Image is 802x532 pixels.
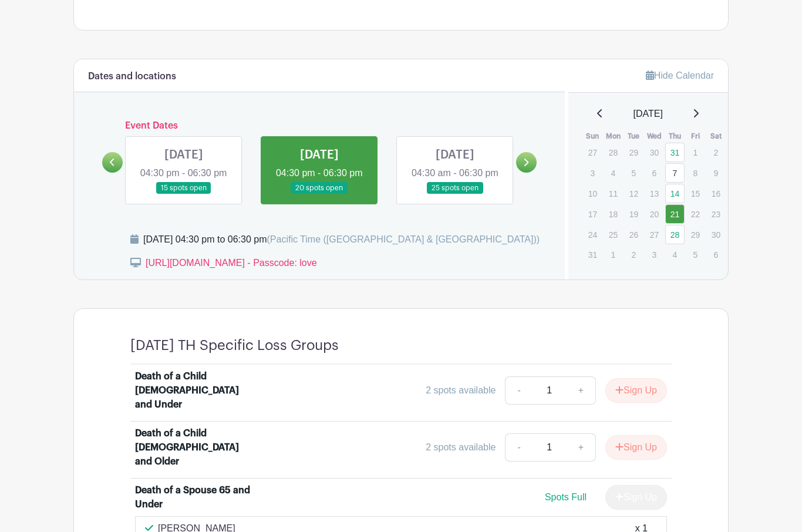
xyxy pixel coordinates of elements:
p: 26 [624,226,643,244]
div: Death of a Spouse 65 and Under [135,484,254,512]
p: 8 [686,164,705,183]
h6: Dates and locations [88,72,176,83]
a: 14 [665,184,685,204]
p: 2 [706,144,726,162]
h6: Event Dates [123,121,516,132]
p: 12 [624,185,643,203]
p: 15 [686,185,705,203]
th: Wed [644,131,665,143]
p: 19 [624,206,643,224]
p: 31 [583,246,602,264]
th: Thu [665,131,685,143]
p: 6 [645,164,664,183]
button: Sign Up [605,379,667,403]
th: Sat [706,131,726,143]
a: + [567,377,596,405]
p: 1 [686,144,705,162]
p: 27 [583,144,602,162]
p: 17 [583,206,602,224]
p: 3 [645,246,664,264]
h4: [DATE] TH Specific Loss Groups [130,338,339,355]
p: 10 [583,185,602,203]
p: 6 [706,246,726,264]
span: Spots Full [545,493,587,503]
p: 5 [624,164,643,183]
p: 28 [604,144,623,162]
th: Fri [685,131,706,143]
p: 11 [604,185,623,203]
p: 2 [624,246,643,264]
div: [DATE] 04:30 pm to 06:30 pm [143,233,540,247]
p: 9 [706,164,726,183]
div: Death of a Child [DEMOGRAPHIC_DATA] and Older [135,427,254,469]
a: 28 [665,225,685,245]
p: 3 [583,164,602,183]
a: 21 [665,205,685,224]
a: [URL][DOMAIN_NAME] - Passcode: love [146,258,317,268]
th: Tue [624,131,644,143]
p: 29 [624,144,643,162]
p: 29 [686,226,705,244]
a: - [505,377,532,405]
p: 23 [706,206,726,224]
p: 30 [706,226,726,244]
p: 24 [583,226,602,244]
p: 1 [604,246,623,264]
p: 16 [706,185,726,203]
span: (Pacific Time ([GEOGRAPHIC_DATA] & [GEOGRAPHIC_DATA])) [267,235,540,245]
div: 2 spots available [426,441,496,455]
a: 31 [665,143,685,163]
a: + [567,434,596,462]
p: 20 [645,206,664,224]
a: 7 [665,164,685,183]
a: Hide Calendar [646,71,714,81]
p: 22 [686,206,705,224]
th: Sun [582,131,603,143]
div: 2 spots available [426,384,496,398]
p: 27 [645,226,664,244]
p: 13 [645,185,664,203]
p: 25 [604,226,623,244]
span: [DATE] [633,107,663,122]
p: 30 [645,144,664,162]
a: - [505,434,532,462]
th: Mon [603,131,624,143]
p: 4 [665,246,685,264]
button: Sign Up [605,436,667,460]
p: 4 [604,164,623,183]
p: 5 [686,246,705,264]
p: 18 [604,206,623,224]
div: Death of a Child [DEMOGRAPHIC_DATA] and Under [135,370,254,412]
